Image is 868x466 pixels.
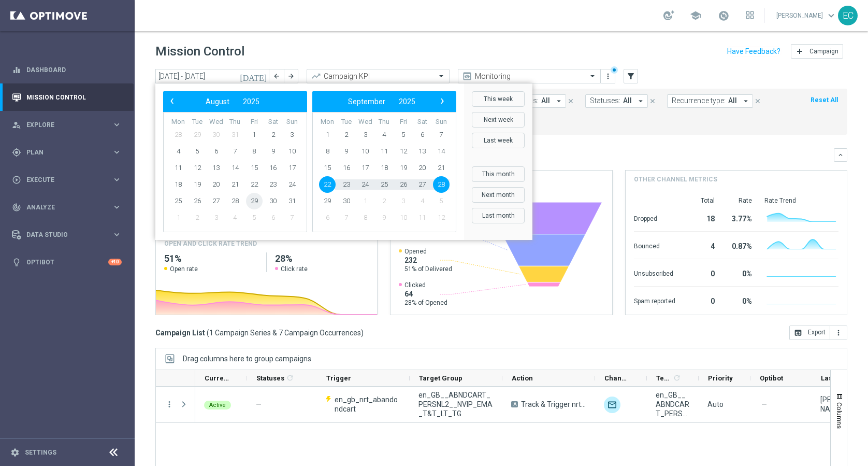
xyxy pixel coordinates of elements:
[707,400,724,408] span: Auto
[671,372,681,384] span: Calculate column
[404,281,447,289] span: Clicked
[567,97,574,105] i: close
[361,328,364,337] span: )
[284,126,300,143] span: 3
[395,176,412,193] span: 26
[326,374,351,382] span: Trigger
[611,66,618,74] div: There are unsaved changes
[11,231,122,239] button: Data Studio keyboard_arrow_right
[688,237,715,253] div: 4
[26,56,122,83] a: Dashboard
[404,289,447,299] span: 64
[604,397,620,413] img: Optimail
[319,160,336,176] span: 15
[189,209,206,226] span: 2
[284,143,300,160] span: 10
[284,193,300,209] span: 31
[649,97,656,105] i: close
[338,193,355,209] span: 30
[404,256,452,265] span: 232
[170,176,186,193] span: 18
[12,56,122,83] div: Dashboard
[11,176,122,184] button: play_circle_outline Execute keyboard_arrow_right
[319,193,336,209] span: 29
[395,160,412,176] span: 19
[404,299,447,307] span: 28% of Opened
[413,118,432,126] th: weekday
[11,93,122,102] div: Mission Control
[436,94,449,108] span: ›
[376,160,393,176] span: 18
[256,400,262,408] span: —
[264,118,283,126] th: weekday
[418,390,494,418] span: en_GB__ABNDCART_PERSNL2__NVIP_EMA_T&T_LT_TG
[472,166,525,182] button: This month
[246,160,263,176] span: 15
[165,400,174,409] i: more_vert
[809,94,839,106] button: Reset All
[170,209,186,226] span: 1
[472,91,525,107] button: This week
[821,374,846,382] span: Last Modified By
[189,193,206,209] span: 26
[789,328,847,336] multiple-options-button: Export to CSV
[356,118,375,126] th: weekday
[209,402,226,408] span: Active
[315,95,449,108] bs-datepicker-navigation-view: ​ ​ ​
[112,120,122,130] i: keyboard_arrow_right
[673,374,681,382] i: refresh
[12,148,21,157] i: gps_fixed
[12,203,112,212] div: Analyze
[26,177,112,183] span: Execute
[338,176,355,193] span: 23
[246,193,263,209] span: 29
[208,176,224,193] span: 20
[282,118,301,126] th: weekday
[206,97,229,106] span: August
[284,160,300,176] span: 17
[112,230,122,239] i: keyboard_arrow_right
[189,143,206,160] span: 5
[809,48,838,55] span: Campaign
[433,160,450,176] span: 21
[414,193,430,209] span: 4
[357,209,373,226] span: 8
[170,126,186,143] span: 28
[688,292,715,308] div: 0
[11,258,122,266] button: lightbulb Optibot +10
[227,193,243,209] span: 28
[11,66,122,74] div: equalizer Dashboard
[12,120,112,130] div: Explore
[566,95,575,107] button: close
[458,69,601,83] ng-select: Monitoring
[183,355,311,363] span: Drag columns here to group campaigns
[273,73,280,80] i: arrow_back
[433,209,450,226] span: 12
[307,69,450,83] ng-select: Campaign KPI
[395,143,412,160] span: 12
[794,329,802,337] i: open_in_browser
[108,259,122,265] div: +10
[472,187,525,203] button: Next month
[244,118,264,126] th: weekday
[708,374,733,382] span: Priority
[764,196,838,205] div: Rate Trend
[265,143,281,160] span: 9
[112,202,122,212] i: keyboard_arrow_right
[284,69,298,83] button: arrow_forward
[431,118,451,126] th: weekday
[672,96,726,105] span: Recurrence type:
[634,264,675,281] div: Unsubscribed
[265,193,281,209] span: 30
[604,72,612,80] i: more_vert
[404,265,452,273] span: 51% of Delivered
[11,148,122,157] div: gps_fixed Plan keyboard_arrow_right
[170,193,186,209] span: 25
[394,118,413,126] th: weekday
[511,401,518,407] span: A
[227,160,243,176] span: 14
[25,449,56,456] a: Settings
[590,96,620,105] span: Statuses:
[226,118,245,126] th: weekday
